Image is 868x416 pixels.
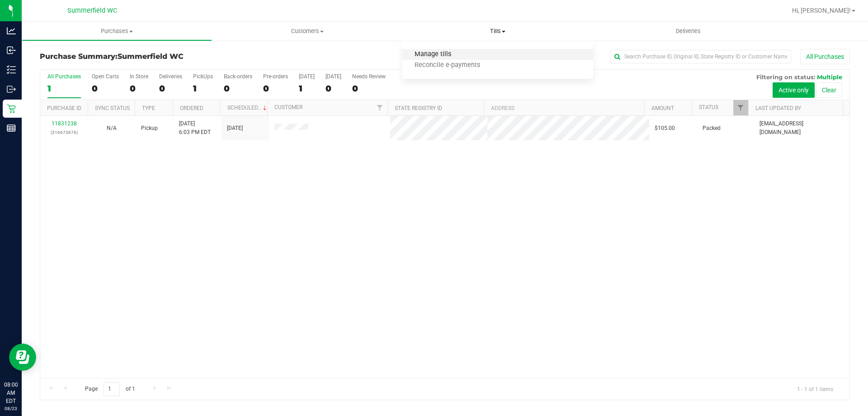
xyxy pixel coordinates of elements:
[67,7,117,14] span: Summerfield WC
[22,22,212,41] a: Purchases
[179,120,211,137] span: [DATE] 6:03 PM EDT
[800,49,850,64] button: All Purchases
[141,124,158,133] span: Pickup
[7,104,16,113] inline-svg: Retail
[47,83,81,94] div: 1
[46,128,82,137] p: (316673676)
[402,62,492,69] span: Reconcile e-payments
[703,124,721,133] span: Packed
[7,65,16,74] inline-svg: Inventory
[47,73,81,80] div: All Purchases
[817,73,842,81] span: Multiple
[224,73,252,80] div: Back-orders
[352,83,386,94] div: 0
[655,124,675,133] span: $105.00
[22,27,212,35] span: Purchases
[299,83,315,94] div: 1
[130,83,148,94] div: 0
[212,27,402,35] span: Customers
[651,105,674,111] a: Amount
[7,85,16,94] inline-svg: Outbound
[7,26,16,35] inline-svg: Analytics
[107,124,117,133] button: N/A
[118,52,184,61] span: Summerfield WC
[142,105,155,111] a: Type
[227,124,243,133] span: [DATE]
[325,73,341,80] div: [DATE]
[7,46,16,55] inline-svg: Inbound
[4,381,18,405] p: 08:00 AM EDT
[95,105,130,111] a: Sync Status
[593,22,783,41] a: Deliveries
[180,105,203,111] a: Ordered
[274,104,302,110] a: Customer
[759,120,844,137] span: [EMAIL_ADDRESS][DOMAIN_NAME]
[159,73,182,80] div: Deliveries
[212,22,402,41] a: Customers
[224,83,252,94] div: 0
[227,105,269,111] a: Scheduled
[130,73,148,80] div: In Store
[402,51,463,58] span: Manage tills
[816,82,842,98] button: Clear
[193,73,213,80] div: PickUps
[402,27,593,35] span: Tills
[263,73,288,80] div: Pre-orders
[756,73,815,81] span: Filtering on status:
[664,27,713,35] span: Deliveries
[40,53,310,61] h3: Purchase Summary:
[373,100,387,115] a: Filter
[92,83,119,94] div: 0
[159,83,182,94] div: 0
[792,7,851,14] span: Hi, [PERSON_NAME]!
[77,382,142,396] span: Page of 1
[402,22,593,41] a: Tills Manage tills Reconcile e-payments
[352,73,386,80] div: Needs Review
[104,382,120,396] input: 1
[610,50,791,63] input: Search Purchase ID, Original ID, State Registry ID or Customer Name...
[773,82,815,98] button: Active only
[9,344,36,371] iframe: Resource center
[790,382,840,396] span: 1 - 1 of 1 items
[325,83,341,94] div: 0
[52,120,77,127] a: 11831238
[193,83,213,94] div: 1
[733,100,748,115] a: Filter
[7,124,16,133] inline-svg: Reports
[699,104,718,110] a: Status
[395,105,442,111] a: State Registry ID
[47,105,81,111] a: Purchase ID
[4,405,18,412] p: 08/23
[92,73,119,80] div: Open Carts
[299,73,315,80] div: [DATE]
[107,125,117,131] span: Not Applicable
[263,83,288,94] div: 0
[755,105,801,111] a: Last Updated By
[484,100,644,116] th: Address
